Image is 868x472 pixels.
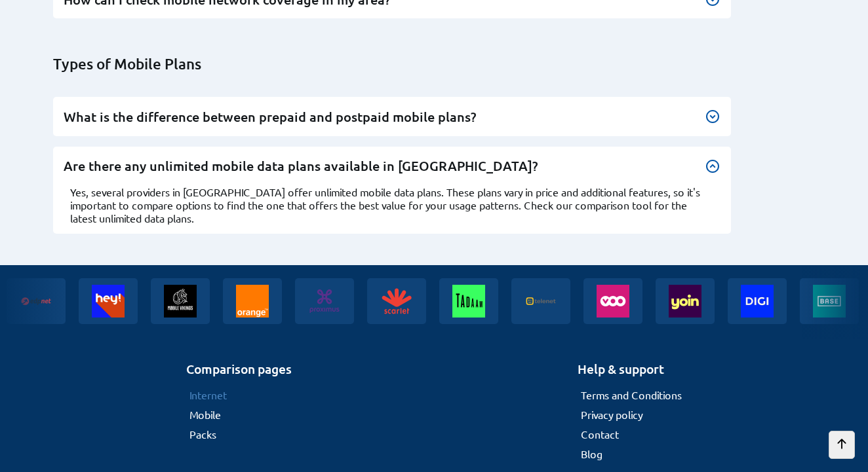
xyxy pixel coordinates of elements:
a: Privacy policy [581,408,642,421]
img: Edpnet banner logo [5,278,64,324]
h2: Types of Mobile Plans [53,55,826,73]
img: Orange banner logo [221,278,280,324]
img: Yoin banner logo [654,278,713,324]
h3: What is the difference between prepaid and postpaid mobile plans? [64,108,720,126]
a: Mobile [189,408,221,421]
img: Button to expand the text [705,109,720,124]
a: Packs [189,427,216,441]
h3: Are there any unlimited mobile data plans available in [GEOGRAPHIC_DATA]? [64,157,720,175]
img: Telenet banner logo [509,278,568,324]
a: Internet [189,388,227,401]
img: Digi banner logo [726,278,785,324]
a: Contact [581,427,619,441]
img: Scarlet banner logo [365,278,424,324]
h2: Comparison pages [186,361,292,378]
img: Base banner logo [798,278,857,324]
img: Mobile vikings banner logo [149,278,208,324]
img: Proximus banner logo [293,278,352,324]
img: Voo banner logo [582,278,641,324]
p: Yes, several providers in [GEOGRAPHIC_DATA] offer unlimited mobile data plans. These plans vary i... [70,185,714,225]
a: Terms and Conditions [581,388,682,401]
h2: Help & support [578,361,682,378]
img: Heytelecom banner logo [77,278,136,324]
a: Blog [581,447,602,460]
img: Tadaam banner logo [437,278,496,324]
